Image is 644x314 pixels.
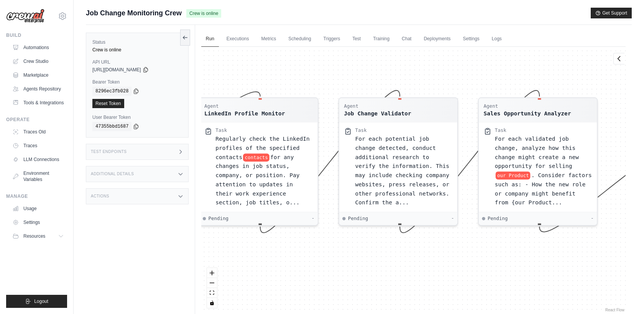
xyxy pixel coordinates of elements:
a: Scheduling [284,31,315,47]
a: Run [201,31,219,47]
span: Job Change Monitoring Crew [86,8,182,18]
div: Manage [6,193,67,199]
span: Pending [348,215,368,222]
label: Bearer Token [92,79,182,85]
span: Pending [488,215,508,222]
a: Settings [458,31,484,47]
button: fit view [207,288,217,298]
div: - [451,215,454,222]
a: React Flow attribution [605,308,624,312]
h3: Test Endpoints [91,150,127,154]
span: Logout [34,298,48,304]
code: 8296ec3fb028 [92,87,131,96]
span: For each validated job change, analyze how this change might create a new opportunity for selling [495,136,579,169]
div: Sales Opportunity Analyzer [483,109,571,117]
a: Crew Studio [9,55,67,67]
a: Deployments [419,31,455,47]
button: zoom in [207,268,217,278]
a: Environment Variables [9,167,67,186]
iframe: Chat Widget [606,277,644,314]
a: Executions [222,31,254,47]
div: AgentSales Opportunity AnalyzerTaskFor each validated job change, analyze how this change might c... [478,97,598,226]
h3: Actions [91,194,109,199]
label: API URL [92,59,182,65]
span: Resources [23,233,45,239]
div: Agent [344,103,411,109]
div: Operate [6,117,67,123]
span: Crew is online [186,9,221,18]
div: Crew is online [92,47,182,53]
a: Automations [9,41,67,54]
div: Task [355,127,366,134]
div: AgentLinkedIn Profile MonitorTaskRegularly check the LinkedIn profiles of the specified contactsc... [199,97,318,226]
a: Tools & Integrations [9,97,67,109]
button: Logout [6,295,67,308]
a: LLM Connections [9,153,67,166]
a: Triggers [319,31,345,47]
div: LinkedIn Profile Monitor [204,109,285,117]
span: our Product [496,171,531,179]
div: Task [215,127,227,134]
a: Traces [9,140,67,152]
span: [URL][DOMAIN_NAME] [92,67,141,73]
a: Chat [397,31,416,47]
span: for any changes in job status, company, or position. Pay attention to updates in their work exper... [215,154,299,205]
a: Reset Token [92,99,124,108]
a: Marketplace [9,69,67,81]
div: Agent [204,103,285,109]
g: Edge from 80189088dbb51713f78f9d5124aae679 to 8885426418b5bb65ab21da0765c5ed8b [260,90,400,233]
a: Test [348,31,365,47]
button: zoom out [207,278,217,288]
div: Job Change Validator [344,109,411,117]
button: Resources [9,230,67,242]
a: Logs [487,31,506,47]
button: Get Support [591,8,632,18]
div: - [591,215,593,222]
span: contacts [243,153,269,161]
a: Metrics [257,31,281,47]
img: Logo [6,9,44,23]
a: Settings [9,216,67,229]
div: For each potential job change detected, conduct additional research to verify the information. Th... [355,135,452,207]
g: Edge from 8885426418b5bb65ab21da0765c5ed8b to 2ec5f8169e2cf2efc9cfc9d6c81aefa0 [400,90,539,233]
a: Traces Old [9,126,67,138]
div: - [312,215,314,222]
g: Edge from inputsNode to 80189088dbb51713f78f9d5124aae679 [143,92,260,152]
div: Task [495,127,506,134]
code: 47355bbd1687 [92,122,131,131]
span: For each potential job change detected, conduct additional research to verify the information. Th... [355,136,449,205]
div: Agent [483,103,571,109]
a: Training [368,31,394,47]
span: Regularly check the LinkedIn profiles of the specified contacts [215,136,310,160]
div: React Flow controls [207,268,217,308]
div: Regularly check the LinkedIn profiles of the specified contacts {contacts} for any changes in job... [215,135,313,207]
label: User Bearer Token [92,114,182,120]
span: . Consider factors such as: - How the new role or company might benefit from {our Product... [495,172,592,205]
label: Status [92,39,182,45]
button: toggle interactivity [207,298,217,308]
span: Pending [208,215,228,222]
div: For each validated job change, analyze how this change might create a new opportunity for selling... [495,135,592,207]
h3: Additional Details [91,172,134,176]
div: Build [6,32,67,38]
a: Usage [9,202,67,215]
a: Agents Repository [9,83,67,95]
div: AgentJob Change ValidatorTaskFor each potential job change detected, conduct additional research ... [338,97,458,226]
